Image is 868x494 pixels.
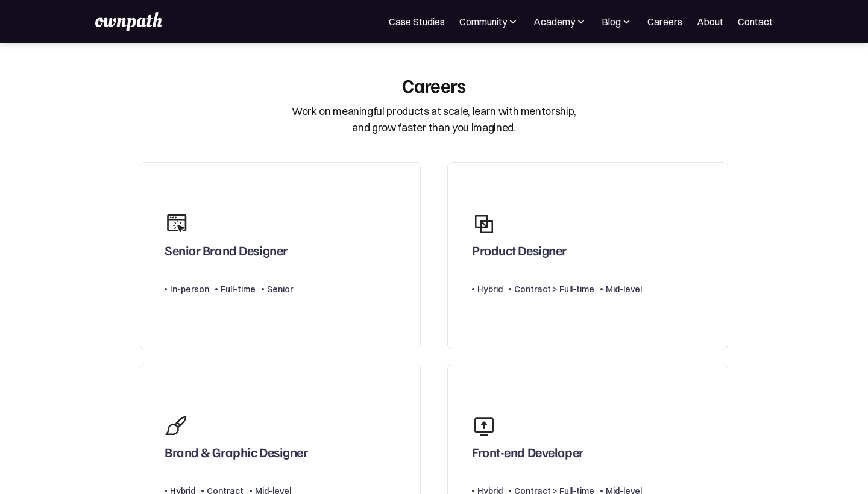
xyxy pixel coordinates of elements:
div: Academy [533,14,587,29]
div: Mid-level [606,282,642,296]
a: Case Studies [389,14,445,29]
div: In-person [170,282,209,296]
div: Product Designer [472,242,567,264]
a: Careers [647,14,682,29]
a: Contact [738,14,773,29]
div: Senior [267,282,293,296]
div: Front-end Developer [472,444,583,466]
div: Brand & Graphic Designer [165,444,307,466]
a: Senior Brand DesignerIn-personFull-timeSenior [140,162,421,349]
div: Work on meaningful products at scale, learn with mentorship, and grow faster than you imagined. [292,104,576,136]
a: Product DesignerHybridContract > Full-timeMid-level [447,162,728,349]
div: Contract > Full-time [514,282,594,296]
div: Blog [602,14,633,29]
div: Academy [533,14,575,29]
div: Blog [602,14,621,29]
div: Community [459,14,519,29]
div: Senior Brand Designer [165,242,288,264]
div: Full-time [221,282,256,296]
a: About [697,14,723,29]
div: Hybrid [477,282,503,296]
div: Careers [402,73,466,96]
div: Community [459,14,507,29]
